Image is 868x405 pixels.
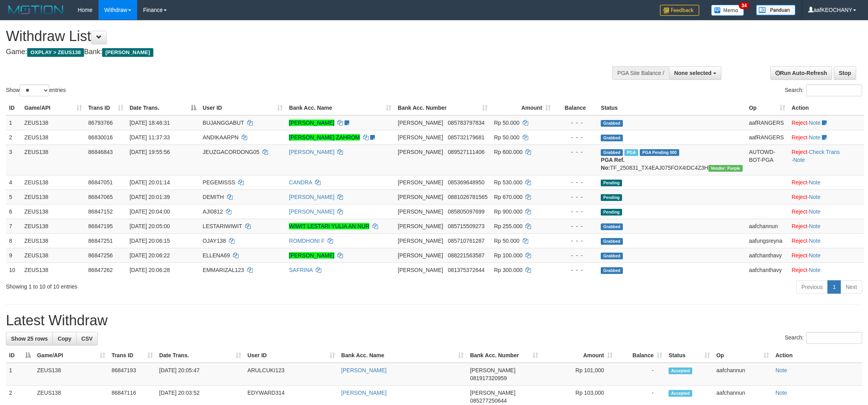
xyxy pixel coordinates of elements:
[788,233,864,248] td: ·
[6,115,21,130] td: 1
[88,208,113,215] span: 86847152
[11,336,48,342] span: Show 25 rows
[21,115,85,130] td: ZEUS138
[601,194,622,201] span: Pending
[601,253,623,259] span: Grabbed
[130,149,170,155] span: [DATE] 19:55:56
[785,84,862,96] label: Search:
[289,223,369,229] a: WIWIT LESTARI YULIA AN NUR
[448,194,488,200] span: Copy 0881026781565 to clipboard
[203,149,259,155] span: JEUZGACORDONG05
[788,130,864,144] td: ·
[156,363,244,386] td: [DATE] 20:05:47
[669,66,721,80] button: None selected
[88,149,113,155] span: 86846843
[289,149,334,155] a: [PERSON_NAME]
[494,208,522,215] span: Rp 900.000
[746,248,788,262] td: aafchanthavy
[203,238,226,244] span: OJAY138
[809,134,821,141] a: Note
[601,120,623,127] span: Grabbed
[6,189,21,204] td: 5
[6,248,21,262] td: 9
[557,266,594,274] div: - - -
[289,134,360,141] a: [PERSON_NAME] ZAHROM
[708,165,743,172] span: Vendor URL: https://trx4.1velocity.biz
[788,101,864,115] th: Action
[203,194,224,200] span: DEMITH
[88,267,113,273] span: 86847262
[108,348,156,363] th: Trans ID: activate to sort column ascending
[494,252,522,259] span: Rp 100.000
[792,267,807,273] a: Reject
[130,238,170,244] span: [DATE] 20:06:15
[746,130,788,144] td: aafRANGERS
[770,66,832,80] a: Run Auto-Refresh
[809,149,840,155] a: Check Trans
[448,120,484,126] span: Copy 085783797834 to clipboard
[289,194,334,200] a: [PERSON_NAME]
[34,348,108,363] th: Game/API: activate to sort column ascending
[809,223,821,229] a: Note
[6,233,21,248] td: 8
[20,84,49,96] select: Showentries
[203,208,223,215] span: AJI0812
[6,363,34,386] td: 1
[775,390,787,396] a: Note
[6,144,21,175] td: 3
[557,133,594,141] div: - - -
[494,223,522,229] span: Rp 255.000
[289,120,334,126] a: [PERSON_NAME]
[448,149,484,155] span: Copy 089527111406 to clipboard
[21,219,85,233] td: ZEUS138
[130,120,170,126] span: [DATE] 18:46:31
[792,238,807,244] a: Reject
[796,280,828,294] a: Previous
[88,134,113,141] span: 86830016
[788,262,864,277] td: ·
[660,5,699,16] img: Feedback.jpg
[6,48,571,56] h4: Game: Bank:
[289,238,324,244] a: ROMDHONI F
[448,208,484,215] span: Copy 085805097699 to clipboard
[448,267,484,273] span: Copy 081375372644 to clipboard
[713,363,772,386] td: aafchannun
[398,267,443,273] span: [PERSON_NAME]
[746,219,788,233] td: aafchannun
[788,189,864,204] td: ·
[6,130,21,144] td: 2
[6,84,66,96] label: Show entries
[88,223,113,229] span: 86847195
[203,252,230,259] span: ELLENA69
[624,149,638,156] span: Marked by aafRornrotha
[746,144,788,175] td: AUTOWD-BOT-PGA
[130,267,170,273] span: [DATE] 20:06:28
[601,238,623,245] span: Grabbed
[834,66,856,80] a: Stop
[601,209,622,216] span: Pending
[746,115,788,130] td: aafRANGERS
[398,179,443,186] span: [PERSON_NAME]
[792,149,807,155] a: Reject
[788,219,864,233] td: ·
[809,194,821,200] a: Note
[640,149,679,156] span: PGA Pending
[792,208,807,215] a: Reject
[203,267,244,273] span: EMMARIZAL123
[244,363,338,386] td: ARULCUKI123
[6,175,21,189] td: 4
[674,70,712,76] span: None selected
[494,179,522,186] span: Rp 530.000
[108,363,156,386] td: 86847193
[669,390,692,397] span: Accepted
[470,390,515,396] span: [PERSON_NAME]
[494,134,520,141] span: Rp 50.000
[598,144,746,175] td: TF_250831_TX4EAJ075FOX4IDC4Z3H
[601,157,624,171] b: PGA Ref. No:
[398,252,443,259] span: [PERSON_NAME]
[792,223,807,229] a: Reject
[58,336,71,342] span: Copy
[398,238,443,244] span: [PERSON_NAME]
[21,262,85,277] td: ZEUS138
[470,367,515,373] span: [PERSON_NAME]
